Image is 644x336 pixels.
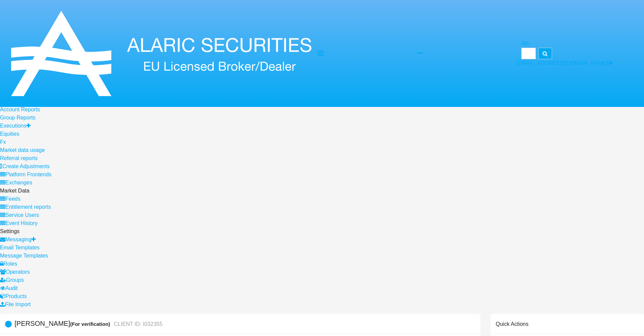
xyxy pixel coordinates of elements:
[5,285,18,291] span: Audit
[5,172,51,177] span: Platform Frontends
[5,301,31,307] span: File Import
[5,293,27,299] span: Products
[2,163,50,169] span: Create Adjustments
[521,41,527,46] span: All
[5,180,32,185] span: Exchanges
[521,41,531,46] a: All
[5,237,31,242] span: Messaging
[6,277,24,283] span: Groups
[516,60,613,66] a: [EMAIL_ADDRESS][DOMAIN_NAME]
[521,48,536,59] input: Search
[112,321,163,327] small: CLIENT ID: I032355
[5,220,38,226] span: Event History
[5,204,51,210] span: Entitlement reports
[70,320,112,328] div: (For verification)
[496,321,528,327] h6: Quick Actions
[5,212,39,218] span: Service Users
[5,196,20,202] span: Feeds
[516,60,608,66] span: [EMAIL_ADDRESS][DOMAIN_NAME]
[6,269,30,275] span: Operators
[5,3,317,104] img: Logo image
[15,320,163,328] h5: [PERSON_NAME]
[3,261,17,267] span: Roles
